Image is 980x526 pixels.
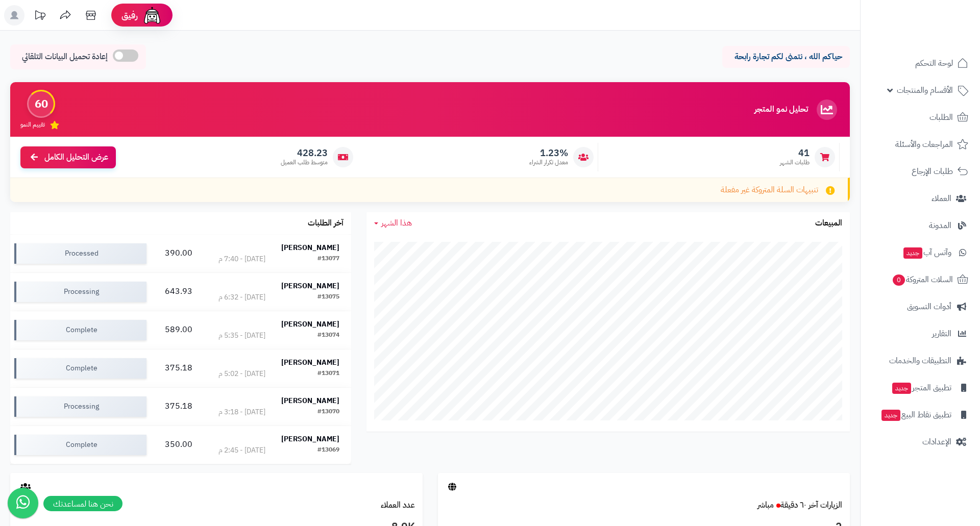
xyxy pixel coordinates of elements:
a: تحديثات المنصة [27,5,53,28]
span: المدونة [929,218,951,233]
div: Processed [14,243,146,264]
span: التقارير [932,327,951,341]
span: عرض التحليل الكامل [44,152,108,163]
div: Complete [14,435,146,455]
p: حياكم الله ، نتمنى لكم تجارة رابحة [730,51,842,63]
span: الإعدادات [922,435,951,449]
a: عدد العملاء [381,499,415,511]
a: المراجعات والأسئلة [867,132,974,157]
a: عرض التحليل الكامل [20,146,116,168]
span: هذا الشهر [381,217,412,229]
strong: [PERSON_NAME] [281,434,339,444]
span: 0 [893,274,905,286]
a: الإعدادات [867,430,974,454]
div: #13070 [317,407,339,417]
a: طلبات الإرجاع [867,159,974,184]
div: #13074 [317,331,339,341]
span: 428.23 [281,147,328,159]
span: جديد [903,247,922,259]
a: التقارير [867,321,974,346]
div: [DATE] - 5:35 م [218,331,265,341]
span: تقييم النمو [20,120,45,129]
a: العملاء [867,186,974,211]
strong: [PERSON_NAME] [281,281,339,291]
div: #13075 [317,292,339,303]
a: الزيارات آخر ٦٠ دقيقةمباشر [757,499,842,511]
strong: [PERSON_NAME] [281,357,339,368]
small: مباشر [757,499,774,511]
a: وآتس آبجديد [867,240,974,265]
div: [DATE] - 6:32 م [218,292,265,303]
h3: تحليل نمو المتجر [754,105,808,114]
div: [DATE] - 5:02 م [218,369,265,379]
a: تطبيق المتجرجديد [867,375,974,400]
a: أدوات التسويق [867,294,974,319]
div: [DATE] - 3:18 م [218,407,265,417]
h3: آخر الطلبات [308,219,344,228]
div: Complete [14,320,146,340]
a: المدونة [867,213,974,238]
span: تنبيهات السلة المتروكة غير مفعلة [721,184,818,196]
span: لوحة التحكم [915,56,953,70]
span: معدل تكرار الشراء [529,158,568,167]
span: الأقسام والمنتجات [897,83,953,97]
img: ai-face.png [142,5,162,26]
div: Complete [14,358,146,379]
td: 375.18 [151,349,206,387]
div: #13071 [317,369,339,379]
strong: [PERSON_NAME] [281,242,339,253]
span: المراجعات والأسئلة [895,137,953,152]
span: العملاء [932,191,951,206]
a: هذا الشهر [374,217,412,229]
span: الطلبات [929,110,953,124]
span: جديد [892,383,911,394]
td: 589.00 [151,311,206,349]
div: [DATE] - 7:40 م [218,254,265,264]
div: Processing [14,282,146,302]
span: طلبات الإرجاع [912,164,953,179]
span: 1.23% [529,147,568,159]
td: 375.18 [151,388,206,425]
span: 41 [780,147,810,159]
div: Processing [14,396,146,417]
span: تطبيق المتجر [891,381,951,395]
div: #13069 [317,445,339,456]
a: التطبيقات والخدمات [867,348,974,373]
span: السلات المتروكة [892,272,953,287]
strong: [PERSON_NAME] [281,319,339,330]
span: طلبات الشهر [780,158,810,167]
span: تطبيق نقاط البيع [880,408,951,422]
span: جديد [881,410,900,421]
a: تطبيق نقاط البيعجديد [867,403,974,427]
strong: [PERSON_NAME] [281,395,339,406]
span: أدوات التسويق [907,299,951,314]
div: [DATE] - 2:45 م [218,445,265,456]
a: السلات المتروكة0 [867,267,974,292]
span: متوسط طلب العميل [281,158,328,167]
td: 350.00 [151,426,206,464]
a: لوحة التحكم [867,51,974,76]
a: الطلبات [867,105,974,130]
td: 643.93 [151,273,206,311]
span: التطبيقات والخدمات [889,354,951,368]
span: إعادة تحميل البيانات التلقائي [22,51,108,63]
td: 390.00 [151,235,206,272]
span: وآتس آب [902,245,951,260]
img: logo-2.png [911,8,970,29]
h3: المبيعات [815,219,842,228]
div: #13077 [317,254,339,264]
span: رفيق [121,9,138,21]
